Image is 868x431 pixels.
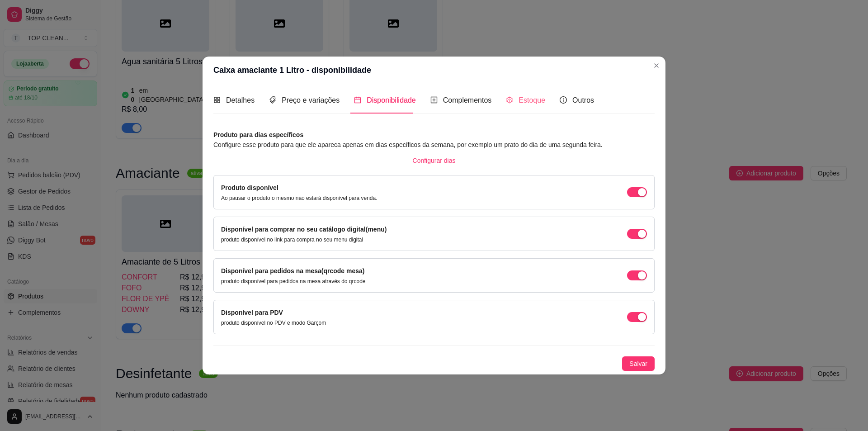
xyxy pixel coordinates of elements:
[367,96,416,104] span: Disponibilidade
[506,96,513,104] span: code-sandbox
[226,96,255,104] span: Detalhes
[622,356,655,371] button: Salvar
[560,96,567,104] span: info-circle
[406,153,463,168] button: Configurar dias
[519,96,545,104] span: Estoque
[221,194,377,202] p: Ao pausar o produto o mesmo não estará disponível para venda.
[354,96,361,104] span: calendar
[203,57,665,84] header: Caixa amaciante 1 Litro - disponibilidade
[649,58,664,73] button: Close
[430,96,438,104] span: plus-square
[213,96,221,104] span: appstore
[443,96,492,104] span: Complementos
[572,96,594,104] span: Outros
[213,130,655,140] article: Produto para dias específicos
[221,278,366,285] p: produto disponível para pedidos na mesa através do qrcode
[269,96,276,104] span: tags
[221,184,278,191] label: Produto disponível
[221,267,364,275] label: Disponível para pedidos na mesa(qrcode mesa)
[221,319,326,327] p: produto disponível no PDV e modo Garçom
[221,226,387,233] label: Disponível para comprar no seu catálogo digital(menu)
[221,236,387,243] p: produto disponível no link para compra no seu menu digital
[413,156,456,166] span: Configurar dias
[221,309,283,316] label: Disponível para PDV
[282,96,340,104] span: Preço e variações
[629,359,647,369] span: Salvar
[213,140,655,150] article: Configure esse produto para que ele apareca apenas em dias específicos da semana, por exemplo um ...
